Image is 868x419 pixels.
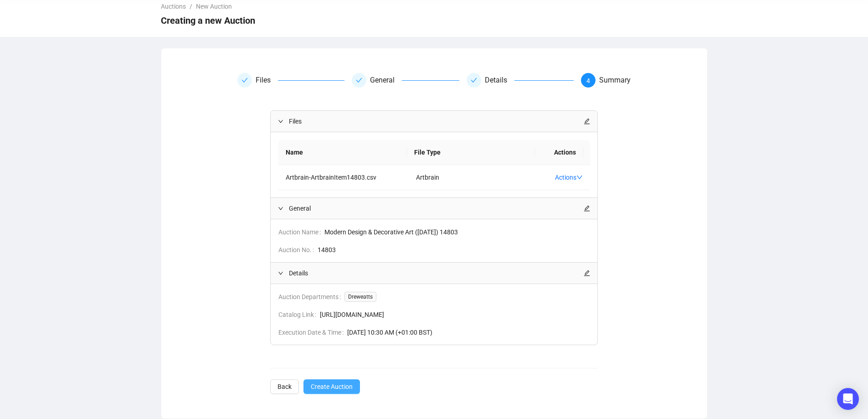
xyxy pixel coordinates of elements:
span: edit [584,270,590,276]
div: Details [485,73,514,88]
span: 14803 [318,245,590,255]
span: Files [289,116,584,126]
li: / [190,1,192,11]
span: Artbrain [416,174,439,181]
div: Files [237,73,344,88]
a: Auctions [159,1,188,11]
span: edit [584,118,590,124]
span: down [576,174,583,181]
span: Auction Name [278,227,324,237]
div: Open Intercom Messenger [837,388,859,410]
div: Files [256,73,278,88]
div: Summary [599,73,631,88]
span: check [356,77,362,83]
button: Back [270,379,299,394]
div: Generaledit [271,198,597,219]
td: Artbrain-ArtbrainItem14803.csv [278,165,409,190]
span: [URL][DOMAIN_NAME] [320,310,590,320]
th: Actions [535,140,583,165]
div: 4Summary [581,73,631,88]
span: expanded [278,206,283,211]
button: Create Auction [303,379,360,394]
div: General [352,73,459,88]
span: Dreweatts [344,292,376,302]
span: Modern Design & Decorative Art ([DATE]) 14803 [324,227,590,237]
div: General [370,73,402,88]
span: General [289,203,584,213]
div: Details [467,73,574,88]
span: Creating a new Auction [161,13,255,28]
span: edit [584,205,590,212]
span: check [471,77,477,83]
span: Auction Departments [278,292,344,302]
span: [DATE] 10:30 AM (+01:00 BST) [347,327,590,337]
a: New Auction [194,1,234,11]
span: 4 [586,77,590,84]
span: Create Auction [311,382,353,392]
span: Catalog Link [278,310,320,320]
span: Details [289,268,584,278]
span: expanded [278,270,283,276]
span: expanded [278,119,283,124]
a: Actions [555,174,583,181]
div: Filesedit [271,111,597,132]
th: File Type [407,140,535,165]
span: check [241,77,248,83]
div: Detailsedit [271,263,597,284]
span: Back [277,382,292,392]
span: Execution Date & Time [278,327,347,337]
th: Name [278,140,407,165]
span: Auction No. [278,245,318,255]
